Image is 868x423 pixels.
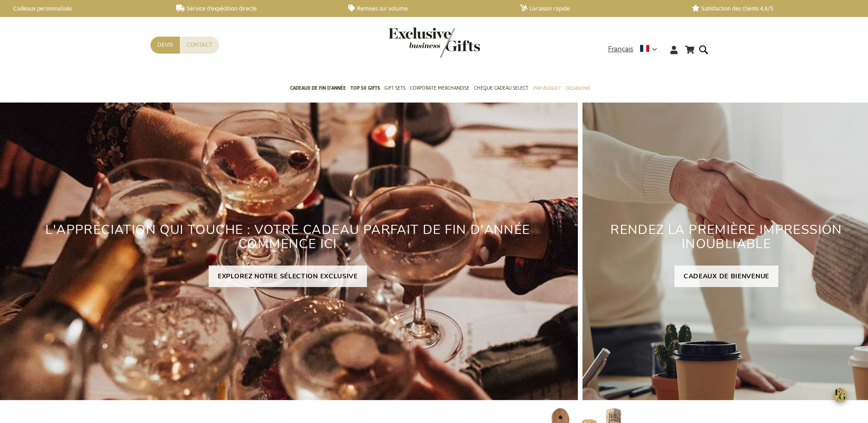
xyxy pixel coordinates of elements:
[410,77,469,100] a: Corporate Merchandise
[533,83,561,93] span: Par budget
[410,83,469,93] span: Corporate Merchandise
[5,5,162,12] a: Cadeaux personnalisés
[176,5,333,12] a: Service d'expédition directe
[565,77,590,100] a: Occasions
[350,77,380,100] a: TOP 50 Gifts
[692,5,849,12] a: Satisfaction des clients 4,6/5
[151,37,180,54] a: Devis
[209,266,367,287] a: EXPLOREZ NOTRE SÉLECTION EXCLUSIVE
[388,27,434,58] a: store logo
[608,44,633,54] span: Français
[565,83,590,93] span: Occasions
[180,37,219,54] a: Contact
[348,5,505,12] a: Remises sur volume
[290,83,346,93] span: Cadeaux de fin d’année
[674,266,778,287] a: CADEAUX DE BIENVENUE
[520,5,677,12] a: Livraison rapide
[474,83,528,93] span: Chèque Cadeau Select
[384,77,405,100] a: Gift Sets
[474,77,528,100] a: Chèque Cadeau Select
[533,77,561,100] a: Par budget
[384,83,405,93] span: Gift Sets
[290,77,346,100] a: Cadeaux de fin d’année
[388,27,480,58] img: Exclusive Business gifts logo
[350,83,380,93] span: TOP 50 Gifts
